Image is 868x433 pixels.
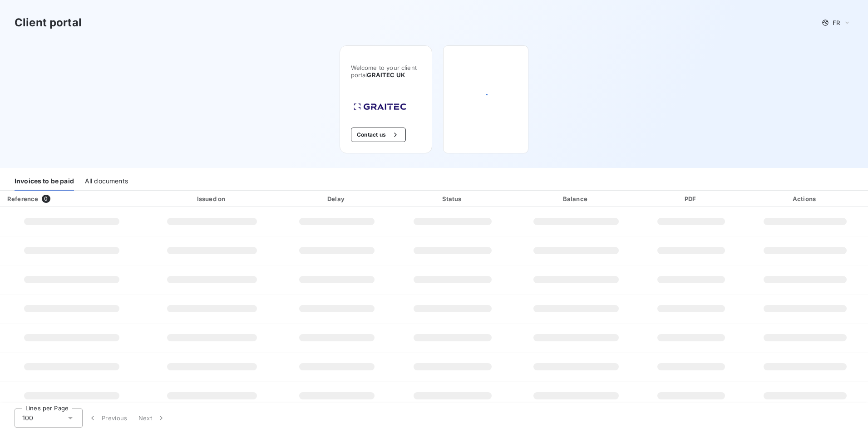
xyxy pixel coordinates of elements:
[744,194,866,203] div: Actions
[83,408,133,428] button: Previous
[22,413,33,423] span: 100
[367,71,405,79] span: GRAITEC UK
[833,19,840,26] span: FR
[146,194,278,203] div: Issued on
[42,195,50,203] span: 0
[351,128,406,142] button: Contact us
[7,195,38,202] div: Reference
[282,194,392,203] div: Delay
[351,100,409,113] img: Company logo
[15,172,74,191] div: Invoices to be paid
[351,64,421,79] span: Welcome to your client portal
[513,194,638,203] div: Balance
[642,194,740,203] div: PDF
[395,194,510,203] div: Status
[15,15,82,31] h3: Client portal
[133,408,171,428] button: Next
[85,172,128,191] div: All documents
